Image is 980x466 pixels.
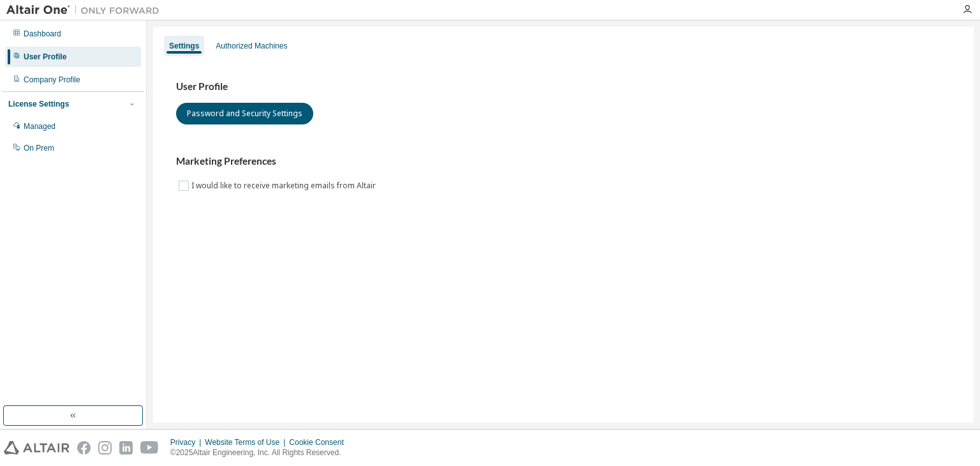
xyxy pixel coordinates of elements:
img: linkedin.svg [119,441,133,455]
img: instagram.svg [98,441,112,455]
div: User Profile [24,52,66,62]
div: Settings [169,41,199,51]
div: Managed [24,121,56,132]
img: Altair One [6,4,166,17]
div: Privacy [170,437,205,447]
div: Authorized Machines [216,41,287,51]
div: Website Terms of Use [205,437,289,447]
button: Password and Security Settings [176,103,313,124]
div: Cookie Consent [289,437,351,447]
h3: User Profile [176,80,951,93]
img: altair_logo.svg [4,441,70,455]
div: License Settings [8,99,69,109]
p: © 2025 Altair Engineering, Inc. All Rights Reserved. [170,447,352,458]
h3: Marketing Preferences [176,155,951,168]
img: facebook.svg [77,441,91,455]
div: On Prem [24,143,54,153]
div: Dashboard [24,29,61,39]
img: youtube.svg [140,441,159,455]
div: Company Profile [24,75,80,85]
label: I would like to receive marketing emails from Altair [191,178,378,193]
